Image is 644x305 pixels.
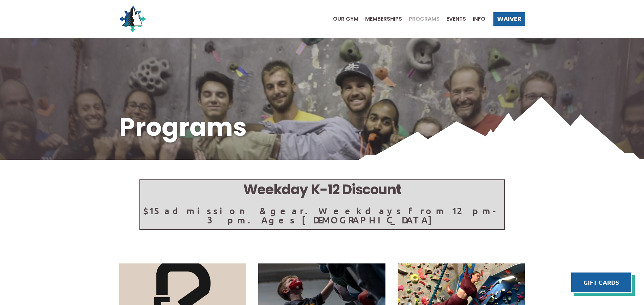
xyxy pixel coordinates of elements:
span: Programs [409,16,440,22]
img: North Wall Logo [119,5,146,32]
span: Memberships [365,16,402,22]
h5: Weekday K-12 Discount [140,180,504,199]
a: Info [466,16,485,22]
span: Info [473,16,485,22]
a: Memberships [358,16,402,22]
p: $15 admission & gear. Weekdays from 12pm-3pm. Ages [DEMOGRAPHIC_DATA] [140,206,504,224]
span: Events [446,16,466,22]
span: Waiver [497,16,521,22]
a: Our Gym [326,16,358,22]
span: Our Gym [333,16,358,22]
a: Events [440,16,466,22]
a: Programs [402,16,440,22]
a: Waiver [493,12,525,26]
